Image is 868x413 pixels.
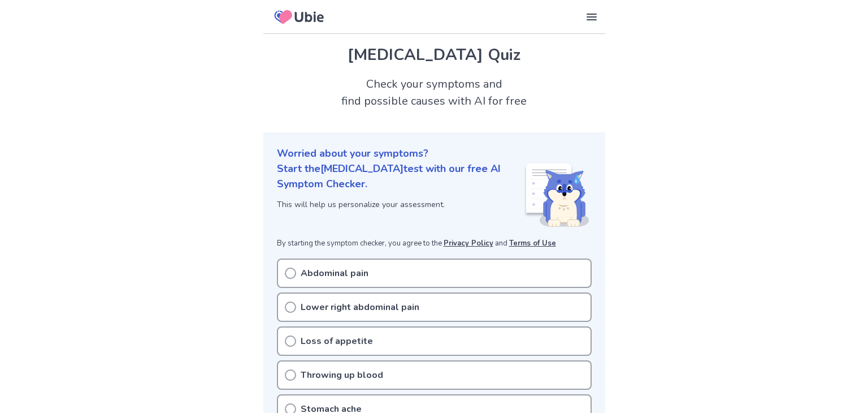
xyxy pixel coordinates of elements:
p: Abdominal pain [301,266,368,280]
p: Lower right abdominal pain [301,300,419,314]
p: Loss of appetite [301,334,373,348]
h2: Check your symptoms and find possible causes with AI for free [263,76,605,110]
a: Privacy Policy [444,238,493,248]
p: Worried about your symptoms? [277,146,592,161]
h1: [MEDICAL_DATA] Quiz [277,43,592,67]
a: Terms of Use [509,238,556,248]
p: This will help us personalize your assessment. [277,199,524,210]
p: By starting the symptom checker, you agree to the and [277,238,592,249]
p: Throwing up blood [301,368,383,382]
img: Shiba [524,164,589,227]
p: Start the [MEDICAL_DATA] test with our free AI Symptom Checker. [277,161,524,192]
